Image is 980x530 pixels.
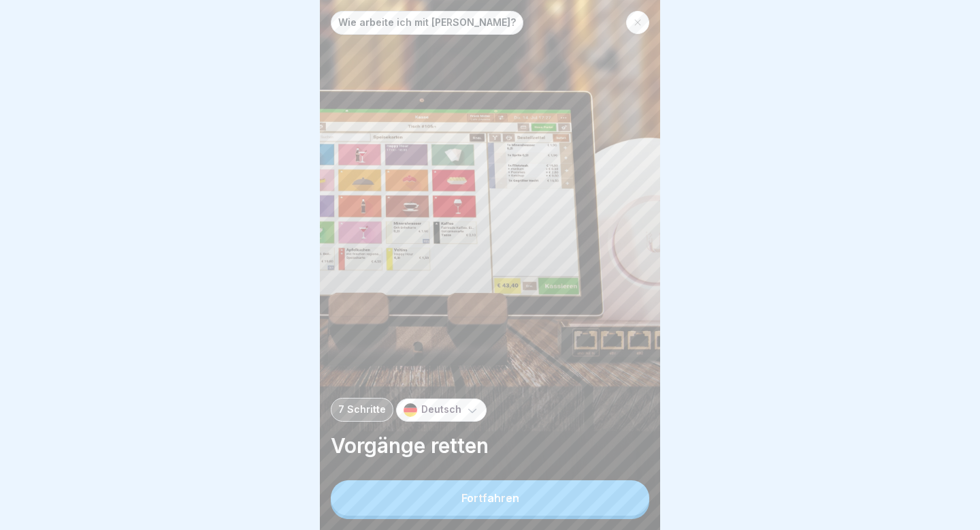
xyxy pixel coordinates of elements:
div: Fortfahren [461,492,519,504]
img: de.svg [404,403,417,417]
p: Vorgänge retten [331,433,649,458]
button: Fortfahren [331,480,649,516]
p: 7 Schritte [338,404,386,416]
p: Deutsch [421,404,461,416]
p: Wie arbeite ich mit [PERSON_NAME]? [338,17,516,29]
